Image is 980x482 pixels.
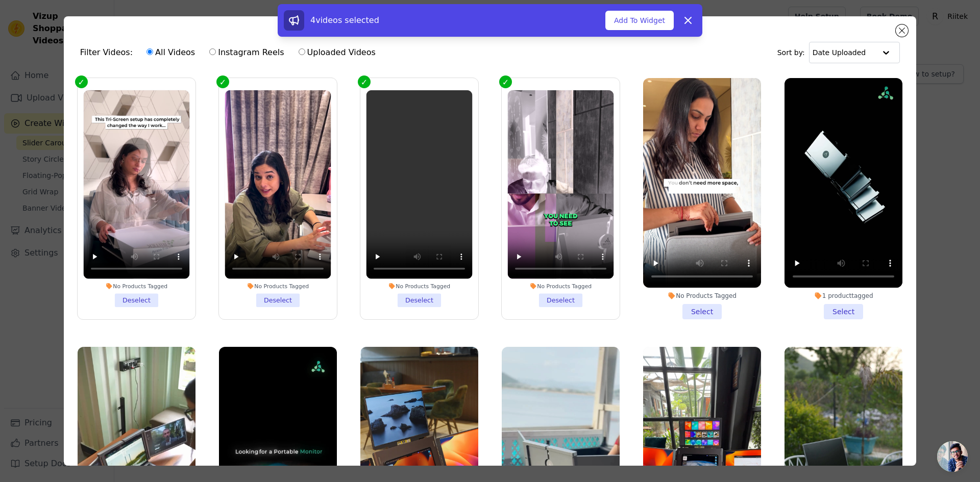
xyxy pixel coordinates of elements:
label: All Videos [146,46,195,59]
div: Open chat [937,441,968,472]
label: Instagram Reels [209,46,284,59]
div: No Products Tagged [643,292,761,300]
div: Filter Videos: [80,41,381,64]
div: No Products Tagged [508,283,614,290]
span: 4 videos selected [310,15,379,25]
label: Uploaded Videos [298,46,376,59]
div: No Products Tagged [83,283,189,290]
div: Sort by: [777,42,900,63]
div: No Products Tagged [225,283,331,290]
div: 1 product tagged [785,292,902,300]
button: Add To Widget [605,11,674,30]
div: No Products Tagged [366,283,472,290]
